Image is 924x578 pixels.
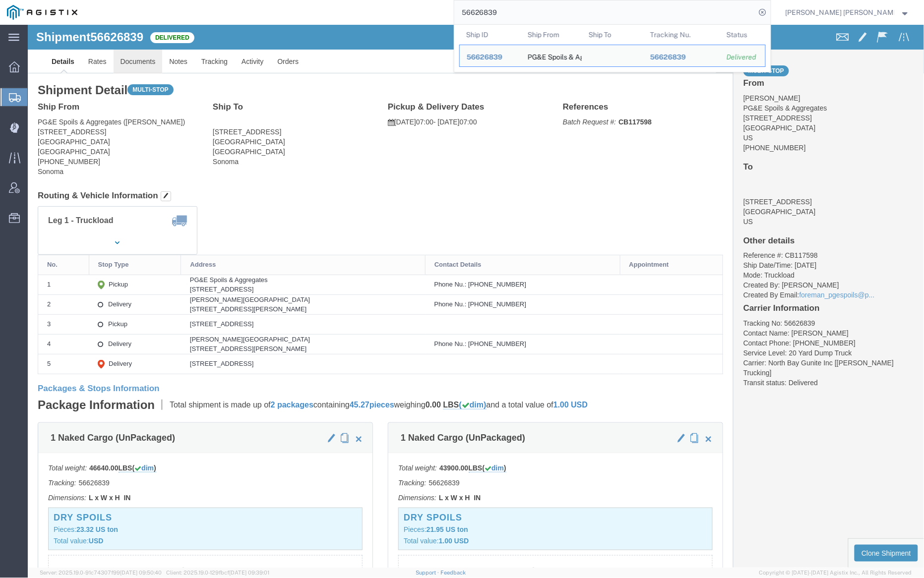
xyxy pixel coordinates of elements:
th: Ship To [582,25,643,45]
input: Search for shipment number, reference number [454,0,756,24]
span: [DATE] 09:39:01 [229,570,269,576]
span: 56626839 [650,53,686,61]
table: Search Results [459,25,771,72]
span: Kayte Bray Dogali [786,7,894,18]
div: Delivered [727,52,758,62]
th: Ship From [521,25,582,45]
span: 56626839 [467,53,502,61]
a: Support [416,570,441,576]
span: [DATE] 09:50:40 [120,570,162,576]
th: Ship ID [459,25,521,45]
div: 56626839 [650,52,713,62]
th: Status [720,25,766,45]
th: Tracking Nu. [643,25,720,45]
div: PG&E Spoils & Aggregates [528,45,575,66]
span: Server: 2025.19.0-91c74307f99 [40,570,162,576]
div: 56626839 [467,52,514,62]
iframe: FS Legacy Container [28,25,924,568]
img: logo [7,5,77,20]
span: Client: 2025.19.0-129fbcf [166,570,269,576]
button: [PERSON_NAME] [PERSON_NAME] [785,6,910,18]
a: Feedback [440,570,466,576]
span: Copyright © [DATE]-[DATE] Agistix Inc., All Rights Reserved [759,569,912,577]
